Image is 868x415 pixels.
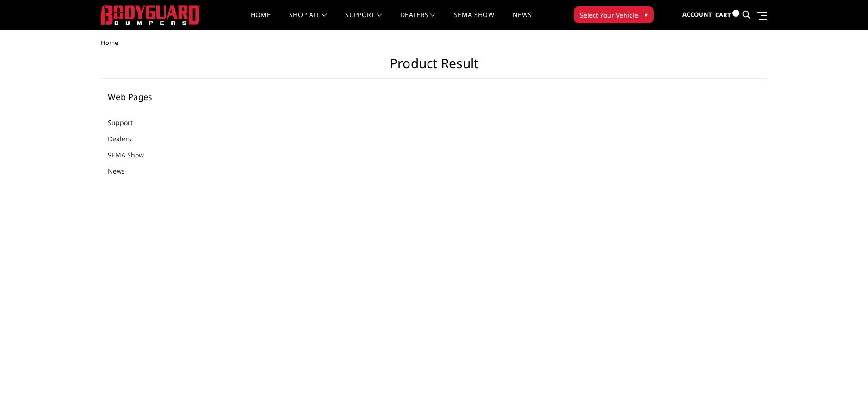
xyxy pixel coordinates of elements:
a: Dealers [108,134,143,144]
a: Cart [715,2,739,28]
button: Select Your Vehicle [574,6,654,23]
a: Account [682,2,712,27]
a: Home [251,12,271,30]
span: Select Your Vehicle [580,10,638,20]
span: Home [101,38,118,47]
h5: Web Pages [108,93,221,101]
a: News [108,166,136,176]
span: Account [682,10,712,19]
span: Cart [715,11,731,19]
a: shop all [289,12,327,30]
a: News [513,12,532,30]
a: SEMA Show [454,12,494,30]
h1: Product Result [101,56,767,79]
span: ▾ [645,10,648,19]
a: SEMA Show [108,150,155,160]
a: Support [108,118,144,127]
a: Support [345,12,382,30]
img: BODYGUARD BUMPERS [101,5,200,25]
a: Dealers [400,12,435,30]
